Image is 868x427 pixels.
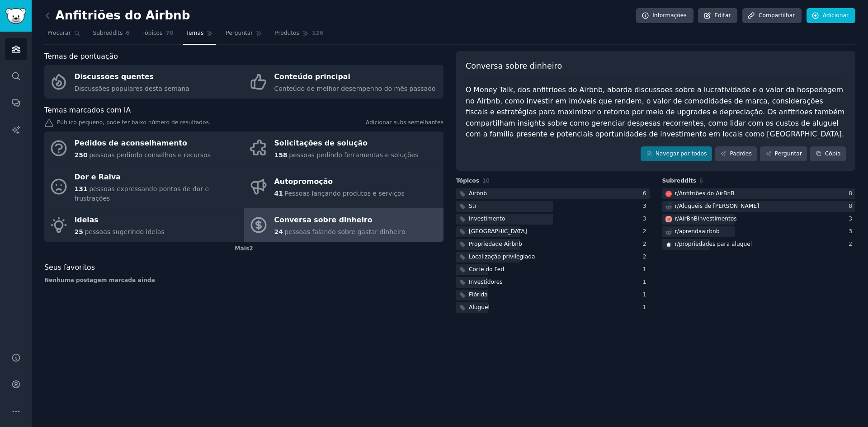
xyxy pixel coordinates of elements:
[456,178,479,184] font: Tópicos
[284,228,405,235] font: pessoas falando sobre gastar dinheiro
[226,30,253,36] font: Perguntar
[643,228,646,235] font: 2
[44,277,155,283] font: Nenhuma postagem marcada ainda
[652,12,687,19] font: Informações
[456,201,650,212] a: Str3
[57,119,211,126] font: Público pequeno, pode ter baixo número de resultados.
[89,151,211,159] font: pessoas pedindo conselhos e recursos
[44,26,84,45] a: Procurar
[456,214,650,225] a: Investimento3
[775,150,802,157] font: Perguntar
[662,188,856,200] a: Anfitriões do Airbnbr/Anfitriões do AirBnB8
[469,266,504,272] font: Corte do Fed
[662,201,856,212] a: r/Aluguéis de [PERSON_NAME]8
[823,12,849,19] font: Adicionar
[699,178,703,184] font: 6
[44,208,244,242] a: Ideias25pessoas sugerindo ideias
[44,165,244,208] a: Dor e Raiva131pessoas expressando pontos de dor e frustrações
[675,203,679,209] font: r/
[662,226,856,238] a: r/aprendaairbnb3
[272,26,326,45] a: Produtos126
[730,150,751,157] font: Padrões
[679,190,735,197] font: Anfitriões do AirBnB
[679,241,752,247] font: propriedades para aluguel
[643,279,646,285] font: 1
[675,190,679,197] font: r/
[75,228,83,235] font: 25
[249,245,253,252] font: 2
[5,8,26,24] img: Logotipo do GummySearch
[222,26,265,45] a: Perguntar
[44,52,118,61] font: Temas de pontuação
[466,61,562,70] font: Conversa sobre dinheiro
[289,151,418,159] font: pessoas pedindo ferramentas e soluções
[760,146,807,162] a: Perguntar
[366,119,443,128] a: Adicionar subs semelhantes
[44,263,95,272] font: Seus favoritos
[244,131,443,165] a: Solicitações de solução158pessoas pedindo ferramentas e soluções
[456,252,650,263] a: Localização privilegiada2
[456,264,650,276] a: Corte do Fed1
[244,65,443,99] a: Conteúdo principalConteúdo de melhor desempenho do mês passado
[665,191,672,197] img: Anfitriões do Airbnb
[807,8,855,23] a: Adicionar
[142,30,163,36] font: Tópicos
[469,241,522,247] font: Propriedade Airbnb
[284,190,404,197] font: Pessoas lançando produtos e serviços
[698,8,737,23] a: Editar
[44,106,131,114] font: Temas marcados com IA
[643,241,646,247] font: 2
[469,253,535,260] font: Localização privilegiada
[759,12,795,19] font: Compartilhar
[93,30,123,36] font: Subreddits
[675,241,679,247] font: r/
[466,85,847,138] font: O Money Talk, dos anfitriões do Airbnb, aborda discussões sobre a lucratividade e o valor da hosp...
[312,30,324,36] font: 126
[469,203,477,209] font: Str
[139,26,177,45] a: Tópicos70
[274,216,373,224] font: Conversa sobre dinheiro
[643,291,646,298] font: 1
[274,228,283,235] font: 24
[75,151,88,159] font: 250
[662,214,856,225] a: Investimentos AirBnBr/AirBnBInvestimentos3
[679,228,720,235] font: aprendaairbnb
[166,30,174,36] font: 70
[469,304,490,310] font: Aluguel
[643,190,646,197] font: 6
[643,266,646,272] font: 1
[75,139,187,147] font: Pedidos de aconselhamento
[714,12,731,19] font: Editar
[456,239,650,250] a: Propriedade Airbnb2
[274,151,288,159] font: 158
[456,188,650,200] a: Airbnb6
[456,302,650,314] a: Aluguel1
[643,216,646,222] font: 3
[75,216,99,224] font: Ideias
[665,241,672,248] img: imóveis para alugar
[849,190,852,197] font: 8
[235,245,249,252] font: Mais
[665,216,672,222] img: Investimentos AirBnB
[85,228,164,235] font: pessoas sugerindo ideias
[825,150,841,157] font: Cópia
[715,146,757,162] a: Padrões
[679,216,737,222] font: AirBnBInvestimentos
[849,216,852,222] font: 3
[75,185,88,192] font: 131
[186,30,204,36] font: Temas
[662,239,856,250] a: imóveis para alugarr/propriedades para aluguel2
[849,228,852,235] font: 3
[75,85,189,92] font: Discussões populares desta semana
[75,185,209,202] font: pessoas expressando pontos de dor e frustrações
[643,304,646,310] font: 1
[44,131,244,165] a: Pedidos de aconselhamento250pessoas pedindo conselhos e recursos
[849,203,852,209] font: 8
[75,72,154,81] font: Discussões quentes
[456,290,650,301] a: Flórida1
[456,226,650,238] a: [GEOGRAPHIC_DATA]2
[274,139,368,147] font: Solicitações de solução
[183,26,217,45] a: Temas
[810,146,846,162] button: Cópia
[56,9,190,22] font: Anfitriões do Airbnb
